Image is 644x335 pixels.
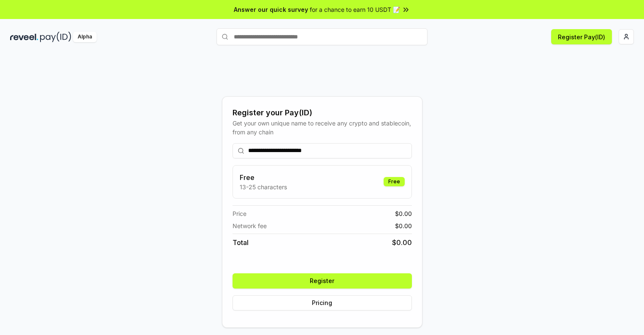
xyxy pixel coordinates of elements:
[310,5,400,14] span: for a chance to earn 10 USDT 📝
[233,237,249,248] span: Total
[395,209,412,218] span: $ 0.00
[392,237,412,248] span: $ 0.00
[233,273,412,289] button: Register
[233,295,412,310] button: Pricing
[233,221,267,230] span: Network fee
[234,5,308,14] span: Answer our quick survey
[384,177,405,186] div: Free
[233,119,412,136] div: Get your own unique name to receive any crypto and stablecoin, from any chain
[233,209,246,218] span: Price
[395,221,412,230] span: $ 0.00
[233,107,412,119] div: Register your Pay(ID)
[40,32,71,42] img: pay_id
[551,29,612,44] button: Register Pay(ID)
[73,32,97,42] div: Alpha
[10,32,38,42] img: reveel_dark
[240,182,287,191] p: 13-25 characters
[240,172,287,182] h3: Free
